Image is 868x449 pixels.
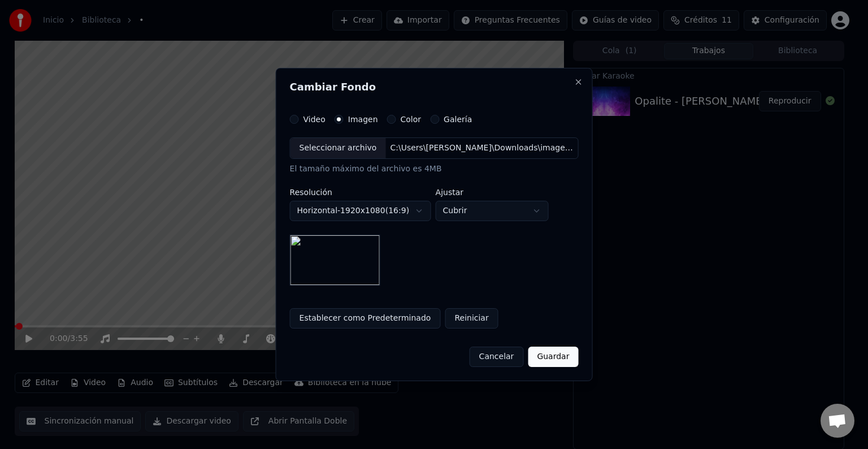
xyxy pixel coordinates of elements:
[470,347,524,367] button: Cancelar
[385,143,578,154] div: C:\Users\[PERSON_NAME]\Downloads\imagen a usar opalo (1).jpg
[528,347,578,367] button: Guardar
[348,115,378,123] label: Imagen
[445,308,498,329] button: Reiniciar
[436,188,549,196] label: Ajustar
[290,188,431,196] label: Resolución
[290,308,441,329] button: Establecer como Predeterminado
[290,138,386,158] div: Seleccionar archivo
[290,82,579,92] h2: Cambiar Fondo
[401,115,422,123] label: Color
[303,115,325,123] label: Video
[290,163,579,175] div: El tamaño máximo del archivo es 4MB
[444,115,472,123] label: Galería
